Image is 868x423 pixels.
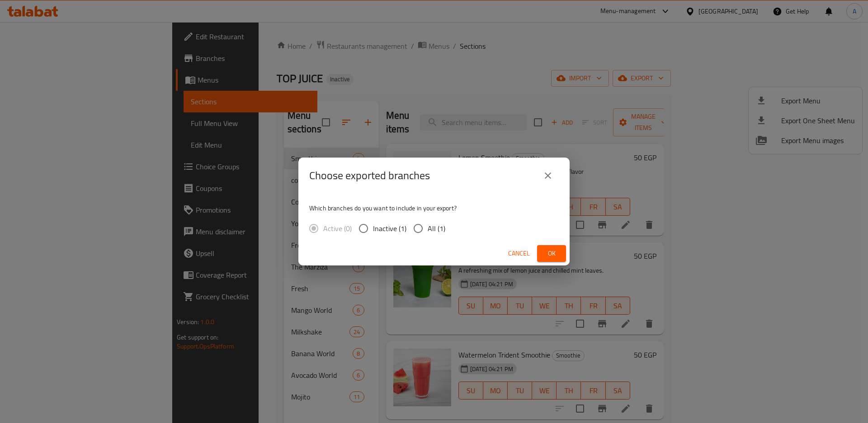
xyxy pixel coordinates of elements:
span: Cancel [508,248,530,259]
button: close [537,165,559,186]
span: Active (0) [323,223,352,234]
span: Inactive (1) [373,223,406,234]
p: Which branches do you want to include in your export? [309,204,559,213]
button: Cancel [505,245,533,262]
button: Ok [537,245,566,262]
span: All (1) [428,223,445,234]
span: Ok [544,248,559,259]
h2: Choose exported branches [309,168,430,183]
